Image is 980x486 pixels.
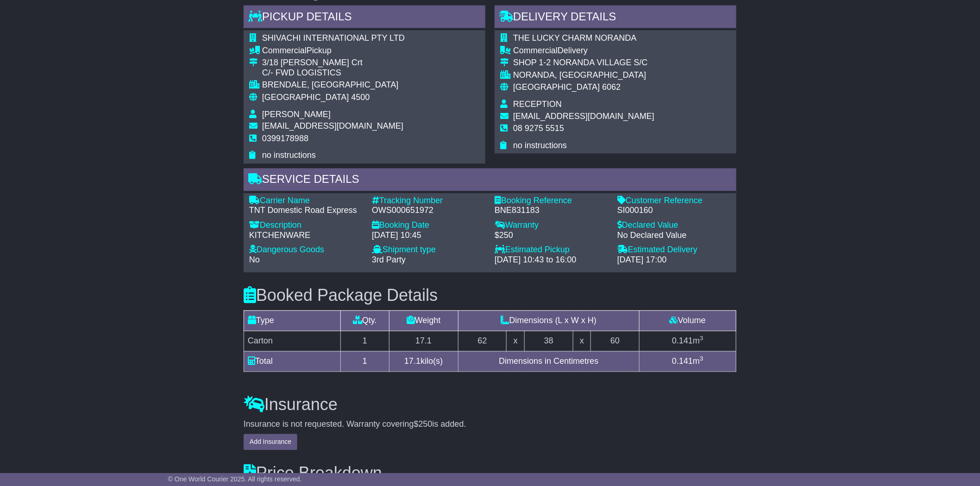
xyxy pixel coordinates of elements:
td: x [573,331,591,351]
div: Shipment type [372,245,485,255]
sup: 3 [700,355,704,362]
td: Qty. [341,311,389,331]
span: THE LUCKY CHARM NORANDA [513,33,637,43]
div: 3/18 [PERSON_NAME] Crt [262,58,405,68]
div: Booking Date [372,221,485,231]
div: Tracking Number [372,196,485,206]
span: $250 [414,420,433,429]
span: [EMAIL_ADDRESS][DOMAIN_NAME] [513,112,654,121]
span: 0399178988 [262,134,308,143]
td: 62 [458,331,507,351]
h3: Booked Package Details [244,287,736,305]
td: 1 [341,351,389,372]
td: 38 [525,331,573,351]
div: Insurance is not requested. Warranty covering is added. [244,420,736,430]
span: Commercial [262,46,307,55]
div: SI000160 [617,206,731,216]
td: Total [244,351,341,372]
span: 0.141 [672,357,693,366]
div: Estimated Delivery [617,245,731,255]
span: 08 9275 5515 [513,124,564,133]
div: SHOP 1-2 NORANDA VILLAGE S/C [513,58,654,68]
div: Declared Value [617,221,731,231]
div: Description [249,221,363,231]
div: BNE831183 [495,206,608,216]
span: No [249,255,260,265]
span: 17.1 [404,357,421,366]
div: Dangerous Goods [249,245,363,255]
div: [DATE] 10:45 [372,231,485,241]
div: [DATE] 17:00 [617,255,731,266]
div: NORANDA, [GEOGRAPHIC_DATA] [513,70,654,81]
div: Warranty [495,221,608,231]
div: BRENDALE, [GEOGRAPHIC_DATA] [262,80,405,90]
span: no instructions [262,151,316,160]
span: 0.141 [672,336,693,346]
button: Add Insurance [244,434,297,450]
div: Delivery Details [495,6,736,31]
div: TNT Domestic Road Express [249,206,363,216]
div: Booking Reference [495,196,608,206]
h3: Price Breakdown [244,464,736,483]
div: Pickup Details [244,6,485,31]
div: Delivery [513,46,654,56]
td: x [507,331,525,351]
div: Estimated Pickup [495,245,608,255]
span: 6062 [602,82,621,92]
span: [EMAIL_ADDRESS][DOMAIN_NAME] [262,122,403,131]
div: $250 [495,231,608,241]
td: 60 [591,331,640,351]
div: Pickup [262,46,405,56]
span: [GEOGRAPHIC_DATA] [262,93,349,102]
span: 4500 [351,93,370,102]
div: KITCHENWARE [249,231,363,241]
span: Commercial [513,46,558,55]
div: No Declared Value [617,231,731,241]
td: Dimensions (L x W x H) [458,311,639,331]
span: [PERSON_NAME] [262,110,331,119]
td: m [639,351,736,372]
span: 3rd Party [372,255,406,265]
div: Customer Reference [617,196,731,206]
span: RECEPTION [513,100,562,109]
td: m [639,331,736,351]
td: kilo(s) [389,351,458,372]
sup: 3 [700,335,704,342]
td: Type [244,311,341,331]
td: Dimensions in Centimetres [458,351,639,372]
h3: Insurance [244,396,736,414]
span: no instructions [513,141,567,150]
span: © One World Courier 2025. All rights reserved. [168,475,302,483]
td: Weight [389,311,458,331]
span: SHIVACHI INTERNATIONAL PTY LTD [262,33,405,43]
div: [DATE] 10:43 to 16:00 [495,255,608,266]
div: OWS000651972 [372,206,485,216]
div: C/- FWD LOGISTICS [262,68,405,78]
td: 1 [341,331,389,351]
td: Volume [639,311,736,331]
div: Service Details [244,168,736,193]
span: [GEOGRAPHIC_DATA] [513,82,600,92]
td: Carton [244,331,341,351]
td: 17.1 [389,331,458,351]
div: Carrier Name [249,196,363,206]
